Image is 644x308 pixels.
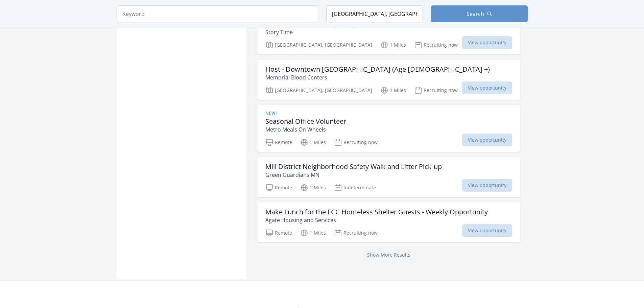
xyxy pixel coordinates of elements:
p: Remote [265,138,292,146]
p: Recruiting now [334,229,378,237]
p: 1 Miles [380,41,406,49]
p: Metro Meals On Wheels [265,125,346,134]
p: [GEOGRAPHIC_DATA], [GEOGRAPHIC_DATA] [265,86,372,94]
span: View opportunity [462,179,512,192]
p: Green Guardians MN [265,171,442,179]
p: 1 Miles [380,86,406,94]
p: 1 Miles [300,229,326,237]
p: Recruiting now [414,41,458,49]
h3: Volunteer Grant Manager (Age [DEMOGRAPHIC_DATA] +) [265,20,444,28]
a: Host - Downtown [GEOGRAPHIC_DATA] (Age [DEMOGRAPHIC_DATA] +) Memorial Blood Centers [GEOGRAPHIC_D... [257,60,520,100]
a: Show More Results [367,252,410,258]
button: Search [431,5,528,22]
input: Location [326,5,423,22]
a: Volunteer Grant Manager (Age [DEMOGRAPHIC_DATA] +) Story Time [GEOGRAPHIC_DATA], [GEOGRAPHIC_DATA... [257,15,520,54]
p: [GEOGRAPHIC_DATA], [GEOGRAPHIC_DATA] [265,41,372,49]
p: Memorial Blood Centers [265,73,490,81]
span: View opportunity [462,134,512,146]
p: 1 Miles [300,138,326,146]
p: Recruiting now [334,138,378,146]
a: Mill District Neighborhood Safety Walk and Litter Pick-up Green Guardians MN Remote 1 Miles Indet... [257,157,520,197]
p: Agate Housing and Services [265,216,488,224]
a: Make Lunch for the FCC Homeless Shelter Guests - Weekly Opportunity Agate Housing and Services Re... [257,203,520,242]
span: View opportunity [462,224,512,237]
p: 1 Miles [300,184,326,192]
p: Recruiting now [414,86,458,94]
p: Story Time [265,28,444,36]
h3: Mill District Neighborhood Safety Walk and Litter Pick-up [265,163,442,171]
span: View opportunity [462,36,512,49]
p: Remote [265,184,292,192]
input: Keyword [117,5,318,22]
span: New! [265,111,277,116]
h3: Host - Downtown [GEOGRAPHIC_DATA] (Age [DEMOGRAPHIC_DATA] +) [265,65,490,73]
h3: Seasonal Office Volunteer [265,117,346,125]
p: Remote [265,229,292,237]
h3: Make Lunch for the FCC Homeless Shelter Guests - Weekly Opportunity [265,208,488,216]
p: Indeterminate [334,184,376,192]
a: New! Seasonal Office Volunteer Metro Meals On Wheels Remote 1 Miles Recruiting now View opportunity [257,105,520,152]
span: Search [467,10,484,18]
span: View opportunity [462,81,512,94]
